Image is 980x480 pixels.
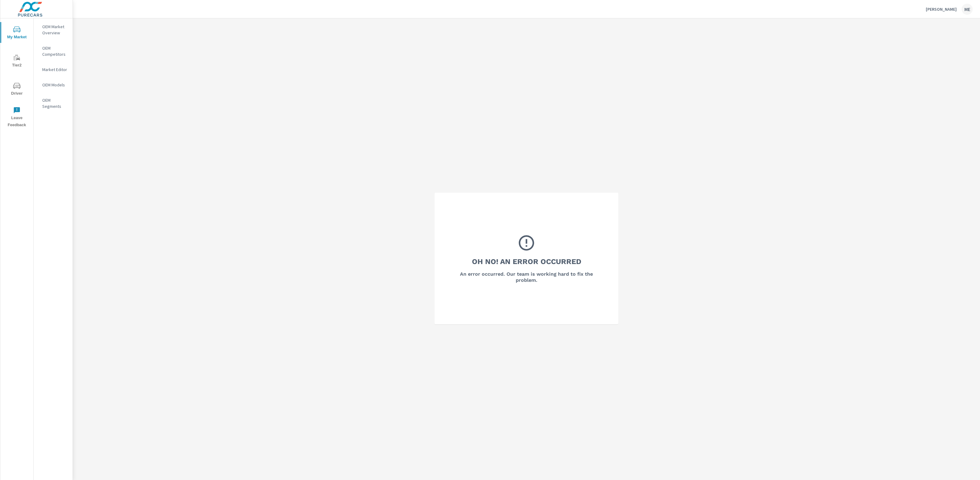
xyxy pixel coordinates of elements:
[34,96,73,111] div: OEM Segments
[962,4,973,15] div: ME
[42,97,68,109] p: OEM Segments
[2,107,32,129] span: Leave Feedback
[472,256,581,267] h3: Oh No! An Error Occurred
[926,6,957,12] p: [PERSON_NAME]
[42,82,68,88] p: OEM Models
[2,26,32,41] span: My Market
[0,18,33,131] div: nav menu
[42,24,68,36] p: OEM Market Overview
[34,65,73,74] div: Market Editor
[34,43,73,59] div: OEM Competitors
[2,82,32,97] span: Driver
[451,271,602,283] h6: An error occurred. Our team is working hard to fix the problem.
[34,22,73,37] div: OEM Market Overview
[2,54,32,69] span: Tier2
[34,80,73,89] div: OEM Models
[42,45,68,57] p: OEM Competitors
[42,66,68,73] p: Market Editor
